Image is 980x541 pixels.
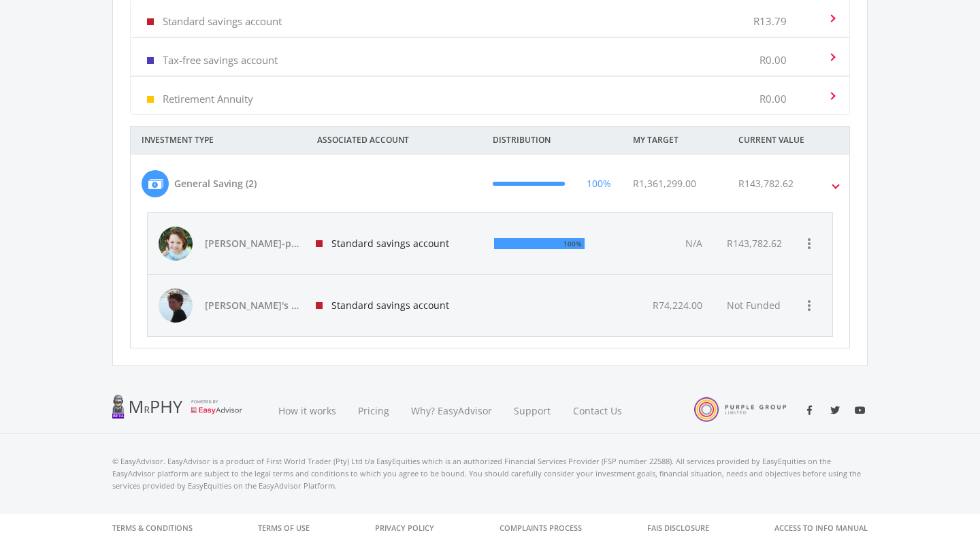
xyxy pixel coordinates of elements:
div: DISTRIBUTION [482,127,622,154]
mat-expansion-panel-header: Tax-free savings account R0.00 [131,38,849,76]
a: How it works [267,388,347,433]
i: more_vert [801,297,817,314]
div: 100% [587,176,611,191]
div: Standard savings account [305,213,483,274]
a: Contact Us [562,388,634,433]
a: Pricing [347,388,400,433]
div: INVESTMENT TYPE [131,127,306,154]
div: 100% [560,237,582,250]
div: General Saving (2) [174,176,257,191]
div: R143,782.62 [727,237,782,250]
mat-expansion-panel-header: Retirement Annuity R0.00 [131,77,849,114]
div: MY TARGET [622,127,728,154]
span: [PERSON_NAME]-pie's savings [205,237,300,250]
p: © EasyAdvisor. EasyAdvisor is a product of First World Trader (Pty) Ltd t/a EasyEquities which is... [112,455,868,492]
button: more_vert [796,230,823,257]
span: N/A [685,237,702,250]
p: R0.00 [759,53,787,67]
p: Standard savings account [163,14,282,28]
mat-expansion-panel-header: General Saving (2) 100% R1,361,299.00 R143,782.62 [131,154,849,212]
div: R143,782.62 [738,176,794,191]
p: Tax-free savings account [163,53,278,67]
i: more_vert [801,235,817,252]
span: [PERSON_NAME]'s first savings [205,299,300,312]
div: Standard savings account [305,275,483,336]
div: General Saving (2) 100% R1,361,299.00 R143,782.62 [131,212,849,348]
p: R13.79 [753,14,787,28]
a: Support [503,388,562,433]
a: Why? EasyAdvisor [400,388,503,433]
span: Not Funded [727,299,781,312]
p: R0.00 [759,92,787,105]
p: Retirement Annuity [163,92,253,105]
div: ASSOCIATED ACCOUNT [306,127,482,154]
button: more_vert [796,292,823,319]
div: CURRENT VALUE [728,127,868,154]
span: R1,361,299.00 [633,177,696,190]
span: R74,224.00 [653,299,702,312]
